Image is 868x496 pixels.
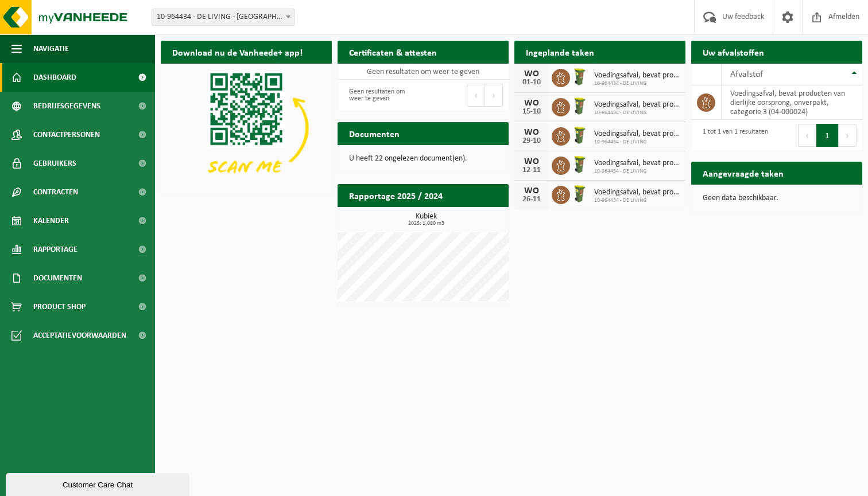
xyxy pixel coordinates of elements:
[520,69,543,79] div: WO
[697,123,768,148] div: 1 tot 1 van 1 resultaten
[33,206,69,235] span: Kalender
[349,155,497,163] p: U heeft 22 ongelezen document(en).
[33,292,86,321] span: Product Shop
[594,110,680,116] span: 10-964434 - DE LIVING
[594,139,680,146] span: 10-964434 - DE LIVING
[520,108,543,116] div: 15-10
[594,188,680,197] span: Voedingsafval, bevat producten van dierlijke oorsprong, onverpakt, categorie 3
[570,155,590,174] img: WB-0060-HPE-GN-50
[839,124,857,147] button: Next
[343,221,509,226] span: 2025: 1,080 m3
[338,122,411,144] h2: Documenten
[520,79,543,87] div: 01-10
[33,120,100,149] span: Contactpersonen
[722,85,862,120] td: voedingsafval, bevat producten van dierlijke oorsprong, onverpakt, categorie 3 (04-000024)
[152,9,294,25] span: 10-964434 - DE LIVING - HARELBEKE
[514,41,606,63] h2: Ingeplande taken
[594,130,680,139] span: Voedingsafval, bevat producten van dierlijke oorsprong, onverpakt, categorie 3
[338,41,448,63] h2: Certificaten & attesten
[570,67,590,87] img: WB-0060-HPE-GN-50
[467,84,485,107] button: Previous
[816,124,839,147] button: 1
[520,99,543,108] div: WO
[520,137,543,145] div: 29-10
[33,235,77,264] span: Rapportage
[570,126,590,145] img: WB-0060-HPE-GN-50
[520,186,543,196] div: WO
[33,34,69,63] span: Navigatie
[520,157,543,166] div: WO
[520,166,543,174] div: 12-11
[338,184,454,206] h2: Rapportage 2025 / 2024
[33,264,82,292] span: Documenten
[152,9,294,26] span: 10-964434 - DE LIVING - HARELBEKE
[594,100,680,110] span: Voedingsafval, bevat producten van dierlijke oorsprong, onverpakt, categorie 3
[33,178,78,206] span: Contracten
[730,70,763,79] span: Afvalstof
[691,162,795,184] h2: Aangevraagde taken
[594,159,680,168] span: Voedingsafval, bevat producten van dierlijke oorsprong, onverpakt, categorie 3
[570,184,590,204] img: WB-0060-HPE-GN-50
[161,41,314,63] h2: Download nu de Vanheede+ app!
[343,83,417,108] div: Geen resultaten om weer te geven
[703,194,851,202] p: Geen data beschikbaar.
[570,96,590,116] img: WB-0060-HPE-GN-50
[33,92,100,120] span: Bedrijfsgegevens
[520,128,543,137] div: WO
[520,196,543,204] div: 26-11
[33,321,126,350] span: Acceptatievoorwaarden
[338,64,509,80] td: Geen resultaten om weer te geven
[343,213,509,226] h3: Kubiek
[594,168,680,175] span: 10-964434 - DE LIVING
[594,197,680,204] span: 10-964434 - DE LIVING
[798,124,816,147] button: Previous
[594,71,680,80] span: Voedingsafval, bevat producten van dierlijke oorsprong, onverpakt, categorie 3
[594,80,680,87] span: 10-964434 - DE LIVING
[423,206,507,229] a: Bekijk rapportage
[485,84,503,107] button: Next
[33,149,76,178] span: Gebruikers
[161,64,332,192] img: Download de VHEPlus App
[6,471,192,496] iframe: chat widget
[33,63,76,92] span: Dashboard
[691,41,776,63] h2: Uw afvalstoffen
